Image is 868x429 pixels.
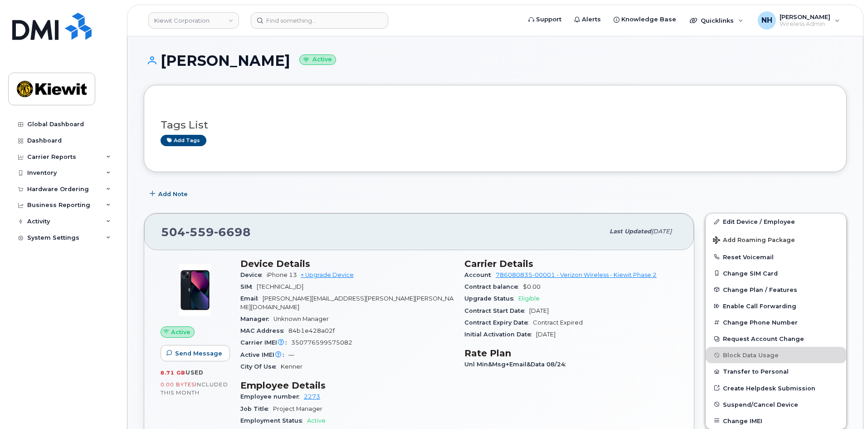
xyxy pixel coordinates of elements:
span: SIM [240,283,257,290]
span: Add Note [158,190,188,198]
span: Eligible [518,295,540,302]
button: Suspend/Cancel Device [706,396,846,413]
button: Request Account Change [706,330,846,347]
span: [DATE] [651,228,672,235]
span: Suspend/Cancel Device [723,401,798,408]
span: used [185,369,204,376]
a: Add tags [161,135,206,146]
button: Change Phone Number [706,314,846,330]
button: Add Roaming Package [706,230,846,249]
button: Reset Voicemail [706,249,846,265]
span: Active [307,417,326,424]
button: Add Note [144,186,195,202]
button: Enable Call Forwarding [706,298,846,314]
span: Email [240,295,263,302]
span: Unknown Manager [273,316,329,322]
span: [PERSON_NAME][EMAIL_ADDRESS][PERSON_NAME][PERSON_NAME][DOMAIN_NAME] [240,295,454,310]
span: Last updated [610,228,651,235]
a: 786080835-00001 - Verizon Wireless - Kiewit Phase 2 [496,271,657,278]
span: 0.00 Bytes [161,381,195,388]
button: Change Plan / Features [706,281,846,298]
span: [DATE] [536,331,556,338]
iframe: Messenger Launcher [829,390,861,422]
span: Contract Start Date [464,307,529,314]
span: 6698 [214,225,251,239]
span: 504 [161,225,251,239]
button: Send Message [161,345,230,361]
span: 350776599575082 [291,339,352,346]
span: Change Plan / Features [723,286,797,293]
span: Contract Expired [533,319,583,326]
span: Manager [240,316,273,322]
span: — [288,351,294,358]
span: Upgrade Status [464,295,518,302]
h1: [PERSON_NAME] [144,53,847,69]
button: Block Data Usage [706,347,846,363]
img: image20231002-3703462-1ig824h.jpeg [168,263,222,317]
h3: Tags List [161,119,830,131]
span: Active IMEI [240,351,288,358]
span: 8.71 GB [161,370,185,376]
span: City Of Use [240,363,281,370]
span: Contract Expiry Date [464,319,533,326]
span: Unl Min&Msg+Email&Data 08/24 [464,361,570,368]
h3: Device Details [240,258,454,269]
span: 84b1e428a02f [288,327,335,334]
h3: Employee Details [240,380,454,391]
span: Employee number [240,393,304,400]
a: + Upgrade Device [301,271,354,278]
span: Employment Status [240,417,307,424]
a: Create Helpdesk Submission [706,380,846,396]
span: [DATE] [529,307,549,314]
span: iPhone 13 [267,271,297,278]
span: Active [171,328,190,336]
span: Enable Call Forwarding [723,303,796,310]
span: 559 [185,225,214,239]
button: Change SIM Card [706,265,846,281]
span: [TECHNICAL_ID] [257,283,303,290]
span: Contract balance [464,283,523,290]
span: Add Roaming Package [713,237,795,245]
button: Transfer to Personal [706,363,846,380]
span: Initial Activation Date [464,331,536,338]
span: Kenner [281,363,302,370]
span: Job Title [240,405,273,412]
small: Active [299,54,336,65]
h3: Carrier Details [464,258,678,269]
a: Edit Device / Employee [706,213,846,230]
span: MAC Address [240,327,288,334]
span: Carrier IMEI [240,339,291,346]
span: Send Message [175,349,222,358]
span: Account [464,271,496,278]
span: Device [240,271,267,278]
h3: Rate Plan [464,348,678,359]
button: Change IMEI [706,413,846,429]
span: Project Manager [273,405,322,412]
span: $0.00 [523,283,541,290]
a: 2273 [304,393,320,400]
span: included this month [161,381,228,396]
